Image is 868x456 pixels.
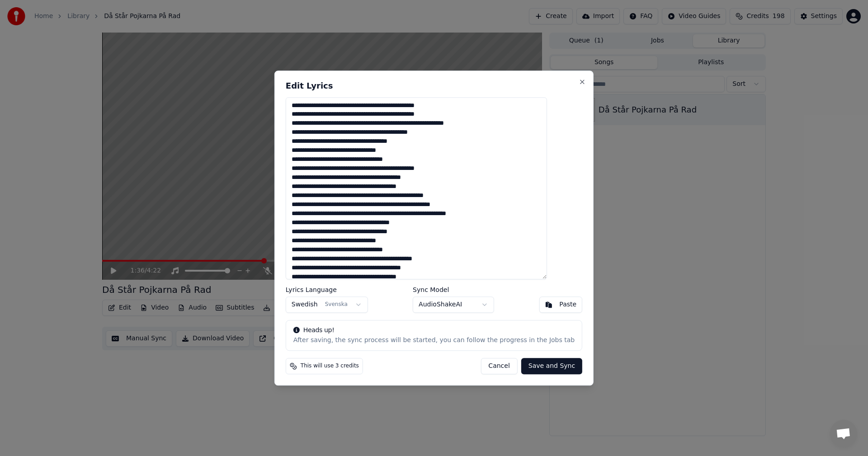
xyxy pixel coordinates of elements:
span: This will use 3 credits [301,362,359,370]
button: Cancel [481,358,517,374]
button: Save and Sync [521,358,582,374]
label: Lyrics Language [286,287,368,293]
div: Paste [559,300,576,309]
h2: Edit Lyrics [286,82,582,90]
label: Sync Model [413,287,494,293]
button: Paste [539,296,582,313]
div: After saving, the sync process will be started, you can follow the progress in the Jobs tab [293,336,575,345]
div: Heads up! [293,326,575,335]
